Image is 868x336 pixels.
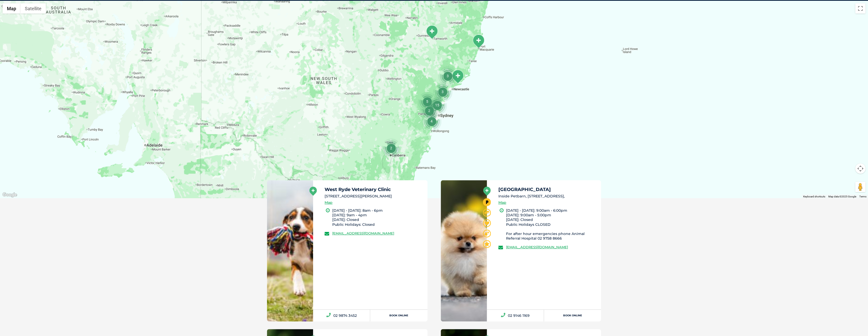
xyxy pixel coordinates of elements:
a: Map [498,200,506,206]
a: [EMAIL_ADDRESS][DOMAIN_NAME] [332,231,394,235]
div: Tanilba Bay [451,70,464,84]
a: Map [325,200,333,206]
a: 02 9874 3452 [313,310,370,321]
div: 3 [438,66,457,86]
a: 02 9146 1169 [487,310,544,321]
div: 15 [427,95,447,115]
button: Show street map [3,3,20,14]
h5: West Ryde Veterinary Clinic [325,187,423,192]
h5: [GEOGRAPHIC_DATA] [498,187,597,192]
a: Book Online [544,310,601,321]
li: [DATE] - [DATE]: 8am - 6pm [DATE]: 9am - 4pm [DATE]: Closed Public Holidays: Closed [332,208,423,227]
li: [STREET_ADDRESS][PERSON_NAME] [325,194,423,199]
div: 3 [433,82,452,102]
button: Map camera controls [855,163,865,174]
button: Drag Pegman onto the map to open Street View [855,182,865,192]
div: South Tamworth [425,25,438,39]
a: [EMAIL_ADDRESS][DOMAIN_NAME] [506,245,568,249]
img: Google [1,192,18,198]
li: Inside Petbarn, [STREET_ADDRESS], [498,194,597,199]
a: Open this area in Google Maps (opens a new window) [1,192,18,198]
button: Show satellite imagery [20,3,46,14]
div: 4 [422,111,441,131]
a: Book Online [370,310,427,321]
li: [DATE] - [DATE]: 9:00am - 6:00pm [DATE]: 9:00am - 5:00pm [DATE]: Closed Public Holidays CLOSED Fo... [506,208,597,241]
a: Terms (opens in new tab) [859,195,866,198]
span: Map data ©2025 Google [828,195,856,198]
button: Keyboard shortcuts [803,195,825,198]
div: 2 [381,138,401,158]
div: Port Macquarie [472,34,485,48]
div: 5 [417,92,437,111]
button: Toggle fullscreen view [855,3,865,14]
